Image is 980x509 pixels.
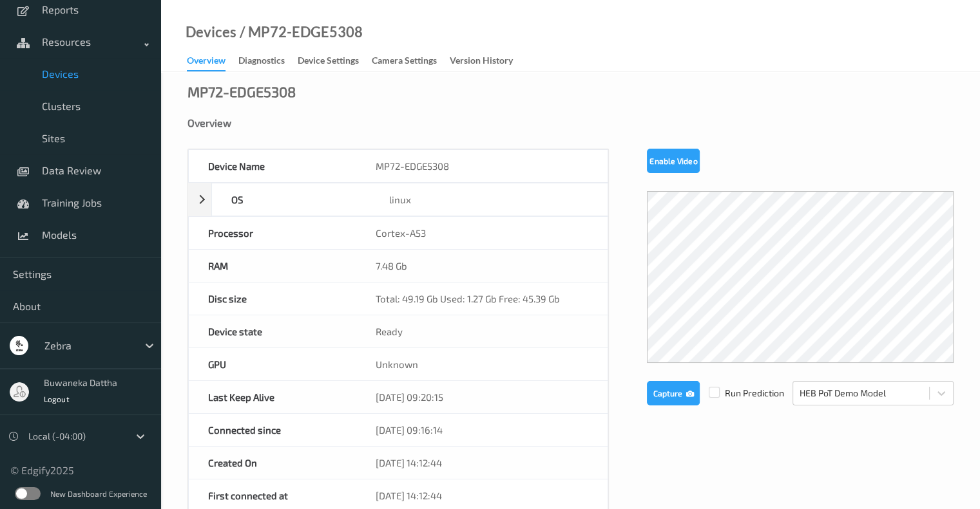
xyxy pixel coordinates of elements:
a: Overview [187,52,238,71]
div: Device state [189,315,356,347]
div: [DATE] 09:16:14 [356,414,608,446]
div: MP72-EDGE5308 [187,85,296,98]
a: Device Settings [298,52,372,70]
div: Total: 49.19 Gb Used: 1.27 Gb Free: 45.39 Gb [356,282,608,315]
div: Device Settings [298,54,359,70]
div: GPU [189,348,356,380]
div: Camera Settings [372,54,437,70]
a: Version History [450,52,526,70]
div: [DATE] 14:12:44 [356,447,608,479]
span: Run Prediction [700,387,783,400]
a: Diagnostics [238,52,298,70]
div: Created On [189,447,356,479]
div: 7.48 Gb [356,250,608,282]
div: Overview [187,54,226,71]
div: [DATE] 09:20:15 [356,381,608,413]
div: Overview [187,116,954,129]
div: Unknown [356,348,608,380]
div: RAM [189,250,356,282]
div: Device Name [189,150,356,182]
div: Processor [189,217,356,249]
div: linux [370,183,608,216]
button: Enable Video [647,149,700,173]
div: OS [212,183,370,216]
div: / MP72-EDGE5308 [236,26,363,39]
button: Capture [647,381,700,405]
div: Version History [450,54,513,70]
a: Devices [186,26,236,39]
a: Camera Settings [372,52,450,70]
div: Disc size [189,282,356,315]
div: Ready [356,315,608,347]
div: Cortex-A53 [356,217,608,249]
div: MP72-EDGE5308 [356,150,608,182]
div: Last Keep Alive [189,381,356,413]
div: Diagnostics [238,54,285,70]
div: Connected since [189,414,356,446]
div: OSlinux [188,183,608,216]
